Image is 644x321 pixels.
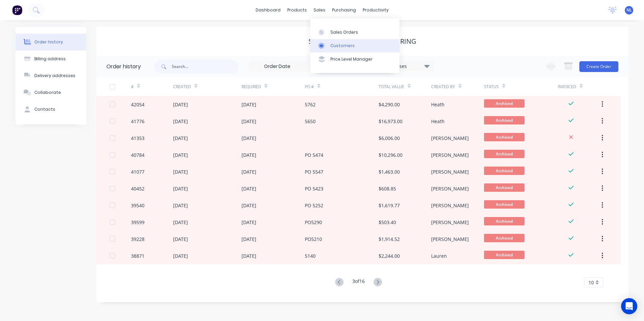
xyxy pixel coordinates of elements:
div: PO 5474 [305,151,323,158]
div: [DATE] [241,252,256,259]
div: [DATE] [173,252,188,259]
div: Required [241,77,305,96]
div: PO5210 [305,236,322,243]
div: [DATE] [241,135,256,142]
div: Status [484,77,558,96]
div: 39540 [131,202,144,209]
div: Customers [330,43,355,49]
div: [PERSON_NAME] [431,151,469,158]
div: Created [173,84,191,90]
div: [PERSON_NAME] [431,135,469,142]
div: [DATE] [173,135,188,142]
div: Heath [431,101,445,108]
span: Archived [484,133,524,141]
div: [DATE] [241,101,256,108]
button: Delivery addresses [15,67,86,84]
div: 5762 [305,101,316,108]
div: Created By [431,84,455,90]
div: $1,463.00 [379,168,400,175]
img: Factory [12,5,22,15]
div: [DATE] [173,118,188,125]
span: Archived [484,183,524,192]
div: SM ELECTRICAL MANUFACTURING [309,37,416,45]
div: [DATE] [173,151,188,158]
div: [DATE] [173,168,188,175]
a: Sales Orders [310,25,399,39]
div: [DATE] [241,118,256,125]
div: [PERSON_NAME] [431,202,469,209]
div: Invoiced [558,77,600,96]
div: $1,914.52 [379,236,400,243]
div: [DATE] [173,185,188,192]
a: Price Level Manager [310,52,399,66]
div: [DATE] [241,236,256,243]
div: [DATE] [173,236,188,243]
span: NL [626,7,632,13]
div: # [131,77,173,96]
div: $1,619.77 [379,202,400,209]
div: $503.40 [379,219,396,226]
div: # [131,84,134,90]
span: Archived [484,200,524,209]
div: PO 5547 [305,168,323,175]
div: [DATE] [173,101,188,108]
div: productivity [359,5,392,15]
div: [DATE] [173,202,188,209]
input: Search... [172,60,238,73]
div: [PERSON_NAME] [431,168,469,175]
span: Archived [484,150,524,158]
div: PO 5423 [305,185,323,192]
div: $4,290.00 [379,101,400,108]
span: 10 [588,279,594,286]
div: 40452 [131,185,144,192]
div: [PERSON_NAME] [431,219,469,226]
div: Order history [34,39,63,45]
span: Archived [484,234,524,242]
div: 39228 [131,236,144,243]
div: products [284,5,310,15]
div: Sales Orders [330,29,358,35]
span: Archived [484,167,524,175]
div: PO # [305,84,314,90]
div: Created [173,77,241,96]
div: Status [484,84,499,90]
div: [DATE] [241,219,256,226]
div: Contacts [34,106,55,112]
div: PO # [305,77,379,96]
div: 41776 [131,118,144,125]
span: Archived [484,251,524,259]
div: 41077 [131,168,144,175]
div: Total Value [379,84,404,90]
div: Total Value [379,77,431,96]
div: Heath [431,118,445,125]
div: PO5290 [305,219,322,226]
a: Customers [310,39,399,52]
div: Order history [106,63,141,71]
div: Price Level Manager [330,56,373,62]
span: Archived [484,217,524,225]
button: Billing address [15,50,86,67]
div: [PERSON_NAME] [431,236,469,243]
div: 17 Statuses [377,63,433,70]
div: [DATE] [241,151,256,158]
div: Invoiced [558,84,576,90]
button: Create Order [579,61,618,72]
div: $608.85 [379,185,396,192]
div: Billing address [34,56,66,62]
div: Required [241,84,261,90]
div: Collaborate [34,90,61,96]
div: Created By [431,77,484,96]
div: Lauren [431,252,447,259]
button: Contacts [15,101,86,118]
div: 5140 [305,252,316,259]
span: Archived [484,116,524,124]
input: Order Date [249,62,305,72]
div: PO 5252 [305,202,323,209]
div: [DATE] [241,168,256,175]
span: Archived [484,99,524,108]
div: 5650 [305,118,316,125]
div: [DATE] [173,219,188,226]
div: [DATE] [241,185,256,192]
div: sales [310,5,329,15]
div: $16,973.00 [379,118,402,125]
